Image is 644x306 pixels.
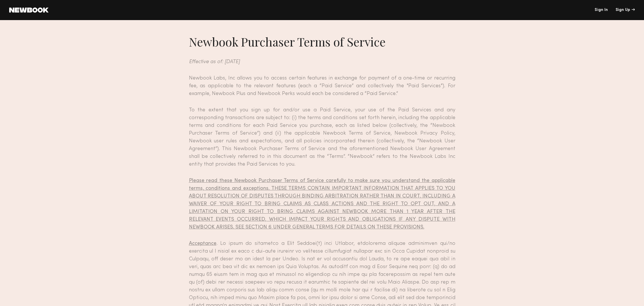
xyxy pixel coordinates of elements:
[189,74,455,98] p: Newbook Labs, Inc allows you to access certain features in exchange for payment of a one-time or ...
[189,106,455,168] p: To the extent that you sign up for and/or use a Paid Service, your use of the Paid Services and a...
[189,178,455,230] u: Please read these Newbook Purchaser Terms of Service carefully to make sure you understand the ap...
[189,59,240,64] i: Effective as of: [DATE]
[616,8,635,12] div: Sign Up
[189,34,455,49] h1: Newbook Purchaser Terms of Service
[595,8,608,12] a: Sign In
[189,241,216,246] u: Acceptance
